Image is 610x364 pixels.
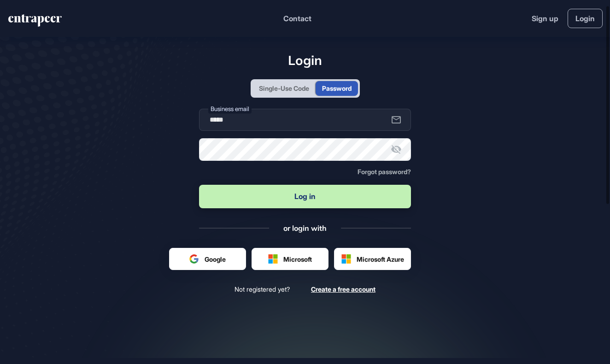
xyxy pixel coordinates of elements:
span: Forgot password? [358,168,411,176]
div: Password [322,83,352,93]
a: Login [568,9,603,28]
a: Sign up [532,13,558,24]
span: Create a free account [311,285,375,293]
span: Not registered yet? [235,285,290,294]
div: Single-Use Code [259,83,309,93]
h1: Login [199,53,411,68]
a: Forgot password? [358,168,411,176]
button: Log in [199,185,411,208]
a: Create a free account [311,285,375,294]
a: entrapeer-logo [7,14,63,30]
button: Contact [283,12,311,24]
label: Business email [208,104,252,113]
div: or login with [283,223,327,233]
